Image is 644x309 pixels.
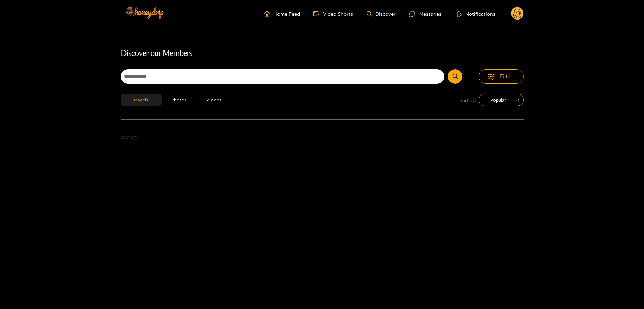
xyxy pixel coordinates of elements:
[484,95,519,105] span: Popular
[479,69,524,84] button: Filter
[313,11,353,17] a: Video Shorts
[121,133,524,141] p: loading...
[121,46,524,61] h1: Discover our Members
[500,73,513,80] span: Filter
[162,94,197,106] button: Photos
[448,69,462,84] button: Submit Search
[121,94,162,106] button: Models
[409,10,441,18] div: Messages
[479,94,524,106] div: sort
[455,10,498,17] button: Notifications
[460,96,476,104] span: Sort by:
[313,11,323,17] span: video-camera
[264,11,300,17] a: Home Feed
[264,11,273,17] span: home
[367,11,396,17] a: Discover
[197,94,231,106] button: Videos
